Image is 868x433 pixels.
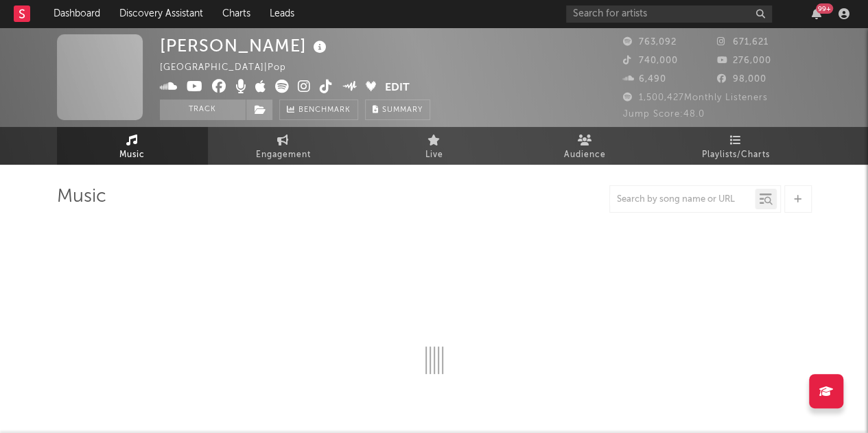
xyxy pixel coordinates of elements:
[702,147,770,163] span: Playlists/Charts
[623,75,666,84] span: 6,490
[385,80,410,97] button: Edit
[160,100,246,120] button: Track
[661,127,812,165] a: Playlists/Charts
[717,56,771,65] span: 276,000
[298,102,351,119] span: Benchmark
[566,5,772,23] input: Search for artists
[623,38,677,47] span: 763,092
[717,75,766,84] span: 98,000
[365,100,430,120] button: Summary
[425,147,443,163] span: Live
[57,127,208,165] a: Music
[610,194,755,205] input: Search by song name or URL
[812,8,821,19] button: 99+
[623,56,678,65] span: 740,000
[359,127,510,165] a: Live
[256,147,311,163] span: Engagement
[119,147,145,163] span: Music
[510,127,661,165] a: Audience
[208,127,359,165] a: Engagement
[816,3,833,14] div: 99 +
[623,93,768,102] span: 1,500,427 Monthly Listeners
[160,34,330,57] div: [PERSON_NAME]
[160,60,302,76] div: [GEOGRAPHIC_DATA] | Pop
[382,106,423,114] span: Summary
[717,38,769,47] span: 671,621
[279,100,358,120] a: Benchmark
[564,147,606,163] span: Audience
[623,110,705,119] span: Jump Score: 48.0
